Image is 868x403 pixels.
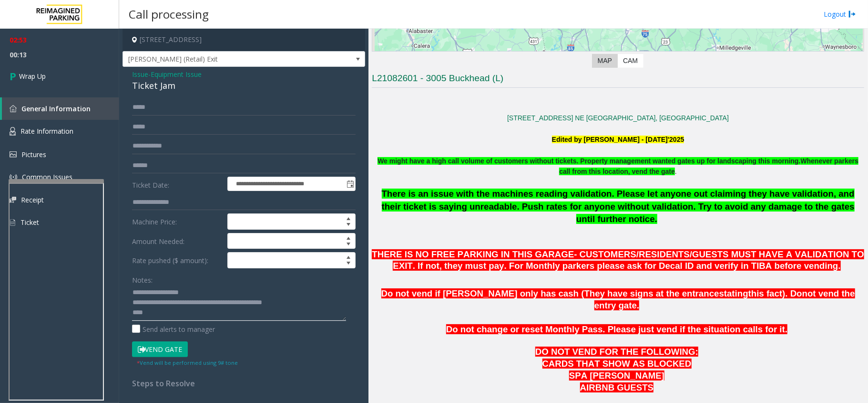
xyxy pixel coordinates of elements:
[132,379,356,388] h4: Steps to Resolve
[148,70,202,79] span: -
[132,69,148,79] span: Issue
[569,371,664,381] span: SPA [PERSON_NAME]
[824,9,856,19] a: Logout
[542,359,692,369] span: CARDS THAT SHOW AS BLOCKED
[19,71,46,81] span: Wrap Up
[132,272,153,285] label: Notes:
[130,233,225,249] label: Amount Needed:
[719,288,748,298] span: stating
[20,127,73,136] span: Rate Information
[446,324,787,334] span: Do not change or reset Monthly Pass. Please just vend if the situation calls for it.
[592,54,618,68] label: Map
[507,114,729,122] a: [STREET_ADDRESS] NE [GEOGRAPHIC_DATA], [GEOGRAPHIC_DATA]
[132,79,356,92] div: Ticket Jam
[382,189,855,224] span: There is an issue with the machines reading validation. Please let anyone out claiming they have ...
[342,253,355,260] span: Increase value
[132,341,188,358] button: Vend Gate
[10,151,17,158] img: 'icon'
[130,177,225,191] label: Ticket Date:
[552,136,684,143] b: Edited by [PERSON_NAME] - [DATE]'2025
[123,52,317,67] span: [PERSON_NAME] (Retail) Exit
[848,9,856,19] img: logout
[10,173,17,181] img: 'icon'
[372,249,864,271] span: THERE IS NO FREE PARKING IN THIS GARAGE- CUSTOMERS/RESIDENTS/GUESTS MUST HAVE A VALIDATION TO EXI...
[151,69,202,79] span: Equipment Issue
[123,29,365,51] h4: [STREET_ADDRESS]
[748,288,802,298] span: this fact). Do
[617,54,643,68] label: CAM
[342,214,355,222] span: Increase value
[124,2,214,26] h3: Call processing
[132,324,215,334] label: Send alerts to manager
[372,72,864,88] h3: L21082601 - 3005 Buckhead (L)
[345,177,355,191] span: Toggle popup
[342,241,355,249] span: Decrease value
[580,382,654,392] span: AIRBNB GUESTS
[22,172,72,181] span: Common Issues
[378,157,800,165] span: We might have a high call volume of customers without tickets. Property management wanted gates u...
[21,104,91,113] span: General Information
[130,213,225,230] label: Machine Price:
[342,233,355,241] span: Increase value
[137,359,238,366] small: Vend will be performed using 9# tone
[10,127,16,136] img: 'icon'
[535,347,698,357] span: DO NOT VEND FOR THE FOLLOWING:
[130,252,225,268] label: Rate pushed ($ amount):
[342,260,355,268] span: Decrease value
[342,222,355,229] span: Decrease value
[381,288,719,298] span: Do not vend if [PERSON_NAME] only has cash (They have signs at the entrance
[10,105,17,112] img: 'icon'
[594,288,855,310] span: not vend the entry gate.
[2,97,119,120] a: General Information
[21,150,46,159] span: Pictures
